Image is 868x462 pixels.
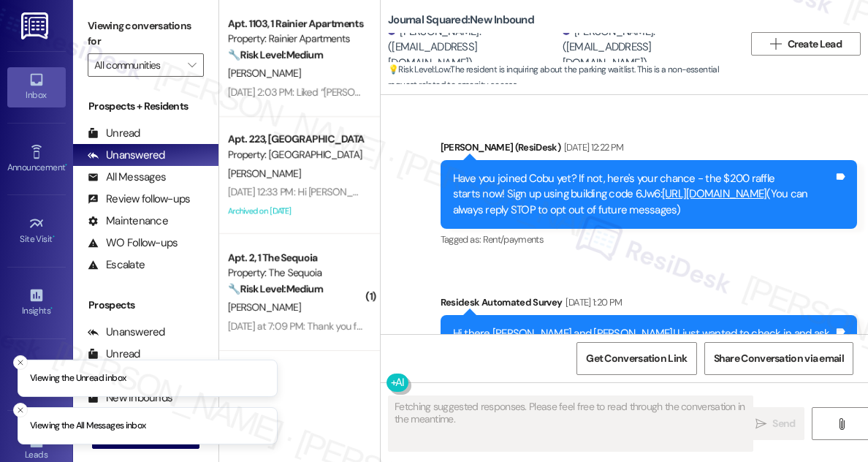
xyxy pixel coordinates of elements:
[7,283,66,322] a: Insights •
[88,257,145,273] div: Escalate
[560,140,623,155] div: [DATE] 12:22 PM
[228,147,363,162] div: Property: [GEOGRAPHIC_DATA]
[388,64,449,75] strong: 💡 Risk Level: Low
[772,416,795,431] span: Send
[88,213,168,229] div: Maintenance
[389,396,753,451] textarea: Fetching suggested responses. Please feel free to read through the conversation in the meantime.
[662,186,767,201] a: [URL][DOMAIN_NAME]
[388,12,534,28] b: Journal Squared: New Inbound
[388,62,744,94] span: : The resident is inquiring about the parking waitlist. This is a non-essential request related t...
[453,171,834,218] div: Have you joined Cobu yet? If not, here's your chance - the $200 raffle starts now! Sign up using ...
[53,232,55,242] span: •
[228,48,323,61] strong: 🔧 Risk Level: Medium
[88,346,140,362] div: Unread
[88,192,190,207] div: Review follow-ups
[226,202,365,220] div: Archived on [DATE]
[714,351,844,366] span: Share Conversation via email
[88,325,165,340] div: Unanswered
[228,167,301,180] span: [PERSON_NAME]
[88,235,178,251] div: WO Follow-ups
[228,16,363,31] div: Apt. 1103, 1 Rainier Apartments
[453,326,834,357] div: Hi there [PERSON_NAME] and [PERSON_NAME]! I just wanted to check in and ask if you are happy with...
[88,148,165,163] div: Unanswered
[73,99,218,114] div: Prospects + Residents
[483,233,544,246] span: Rent/payments
[746,407,804,440] button: Send
[30,371,126,385] p: Viewing the Unread inbox
[836,418,847,430] i: 
[562,295,622,310] div: [DATE] 1:20 PM
[563,24,734,71] div: [PERSON_NAME]. ([EMAIL_ADDRESS][DOMAIN_NAME])
[13,355,28,369] button: Close toast
[13,403,28,417] button: Close toast
[228,300,301,314] span: [PERSON_NAME]
[704,342,853,375] button: Share Conversation via email
[228,265,363,281] div: Property: The Sequoia
[576,342,696,375] button: Get Conversation Link
[50,303,53,314] span: •
[770,38,781,50] i: 
[7,355,66,394] a: Buildings
[228,132,363,147] div: Apt. 223, [GEOGRAPHIC_DATA]
[94,53,180,77] input: All communities
[788,37,842,52] span: Create Lead
[755,418,766,430] i: 
[228,250,363,265] div: Apt. 2, 1 The Sequoia
[7,67,66,107] a: Inbox
[7,211,66,251] a: Site Visit •
[388,24,559,71] div: [PERSON_NAME]. ([EMAIL_ADDRESS][DOMAIN_NAME])
[88,170,166,185] div: All Messages
[228,282,323,295] strong: 🔧 Risk Level: Medium
[441,295,857,315] div: Residesk Automated Survey
[228,31,363,47] div: Property: Rainier Apartments
[751,32,861,56] button: Create Lead
[30,420,146,433] p: Viewing the All Messages inbox
[88,126,140,141] div: Unread
[441,140,857,160] div: [PERSON_NAME] (ResiDesk)
[188,59,196,71] i: 
[228,67,301,80] span: [PERSON_NAME]
[65,160,67,170] span: •
[21,12,51,39] img: ResiDesk Logo
[88,15,204,53] label: Viewing conversations for
[586,351,687,366] span: Get Conversation Link
[441,229,857,250] div: Tagged as:
[73,298,218,313] div: Prospects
